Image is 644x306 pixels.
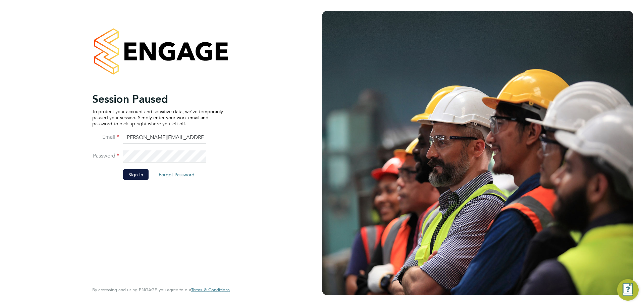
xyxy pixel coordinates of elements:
span: By accessing and using ENGAGE you agree to our [92,287,230,293]
button: Forgot Password [153,169,200,180]
p: To protect your account and sensitive data, we've temporarily paused your session. Simply enter y... [92,108,223,127]
h2: Session Paused [92,92,223,105]
button: Sign In [123,169,149,180]
label: Password [92,152,119,159]
span: Terms & Conditions [191,287,230,293]
button: Engage Resource Center [617,279,639,301]
label: Email [92,133,119,140]
input: Enter your work email... [123,132,206,144]
a: Terms & Conditions [191,287,230,293]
